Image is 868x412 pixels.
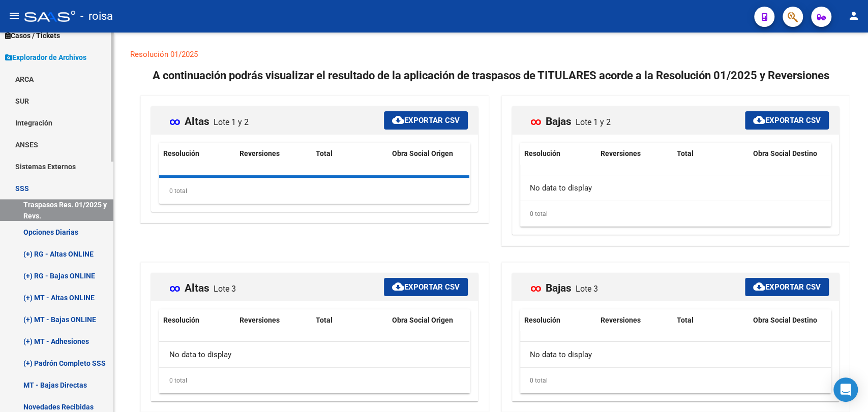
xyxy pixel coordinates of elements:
[520,309,596,331] datatable-header-cell: Resolución
[159,342,469,367] div: No data to display
[753,316,817,324] span: Obra Social Destino
[235,309,312,331] datatable-header-cell: Reversiones
[753,280,765,293] mat-icon: cloud_download
[240,149,280,157] span: Reversiones
[520,201,831,227] div: 0 total
[530,282,542,294] span: ∞
[753,149,817,157] span: Obra Social Destino
[753,282,821,292] span: Exportar CSV
[677,316,694,324] span: Total
[80,5,113,27] span: - roisa
[530,108,615,127] mat-card-title: Bajas
[214,117,249,127] span: Lote 1 y 2
[159,143,235,165] datatable-header-cell: Resolución
[392,116,460,125] span: Exportar CSV
[673,143,749,165] datatable-header-cell: Total
[749,309,830,331] datatable-header-cell: Obra Social Destino
[240,316,280,324] span: Reversiones
[312,143,388,165] datatable-header-cell: Total
[596,309,673,331] datatable-header-cell: Reversiones
[312,309,388,331] datatable-header-cell: Total
[530,115,542,128] span: ∞
[753,114,765,126] mat-icon: cloud_download
[159,368,470,393] div: 0 total
[169,275,240,294] mat-card-title: Altas
[596,143,673,165] datatable-header-cell: Reversiones
[520,175,830,201] div: No data to display
[388,309,469,331] datatable-header-cell: Obra Social Origen
[384,111,468,130] button: Exportar CSV
[745,111,829,130] button: Exportar CSV
[388,143,469,165] datatable-header-cell: Obra Social Origen
[384,278,468,296] button: Exportar CSV
[745,278,829,296] button: Exportar CSV
[520,342,830,367] div: No data to display
[601,149,641,157] span: Reversiones
[5,52,86,63] span: Explorador de Archivos
[153,66,829,85] h2: A continuación podrás visualizar el resultado de la aplicación de traspasos de TITULARES acorde a...
[392,149,453,157] span: Obra Social Origen
[749,143,830,165] datatable-header-cell: Obra Social Destino
[601,316,641,324] span: Reversiones
[392,282,460,292] span: Exportar CSV
[169,108,253,127] mat-card-title: Altas
[520,143,596,165] datatable-header-cell: Resolución
[159,178,470,204] div: 0 total
[576,117,611,127] span: Lote 1 y 2
[848,10,860,22] mat-icon: person
[163,316,199,324] span: Resolución
[392,280,404,293] mat-icon: cloud_download
[576,284,598,294] span: Lote 3
[163,149,199,157] span: Resolución
[5,30,60,41] span: Casos / Tickets
[169,115,181,128] span: ∞
[169,282,181,294] span: ∞
[673,309,749,331] datatable-header-cell: Total
[235,143,312,165] datatable-header-cell: Reversiones
[316,316,333,324] span: Total
[677,149,694,157] span: Total
[524,149,560,157] span: Resolución
[392,114,404,126] mat-icon: cloud_download
[520,368,831,393] div: 0 total
[8,10,20,22] mat-icon: menu
[159,309,235,331] datatable-header-cell: Resolución
[833,377,858,402] div: Open Intercom Messenger
[130,50,198,59] a: Resolución 01/2025
[524,316,560,324] span: Resolución
[530,275,602,294] mat-card-title: Bajas
[392,316,453,324] span: Obra Social Origen
[316,149,333,157] span: Total
[214,284,236,294] span: Lote 3
[753,116,821,125] span: Exportar CSV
